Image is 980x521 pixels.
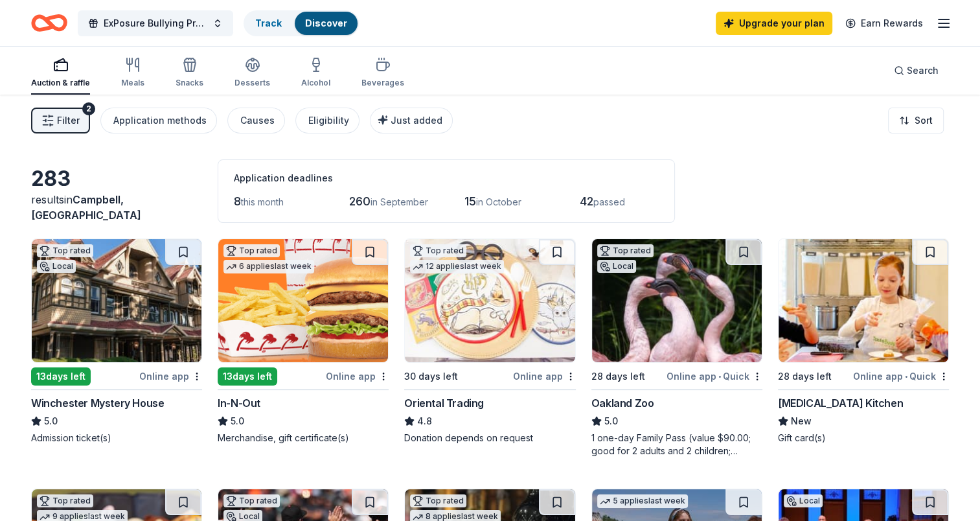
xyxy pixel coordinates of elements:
span: Sort [915,113,933,128]
div: Top rated [410,244,466,257]
div: Local [784,494,823,507]
div: 5 applies last week [597,494,688,508]
a: Track [255,17,282,29]
div: 12 applies last week [410,260,504,273]
img: Image for In-N-Out [218,239,388,362]
img: Image for Taste Buds Kitchen [779,239,948,362]
div: Top rated [37,494,93,507]
span: this month [241,196,284,207]
div: Desserts [234,78,270,88]
button: Auction & raffle [31,52,90,95]
img: Image for Winchester Mystery House [32,239,201,362]
div: 6 applies last week [223,260,314,273]
span: 4.8 [417,413,432,429]
button: Alcohol [301,52,330,95]
span: passed [593,196,625,207]
span: in September [370,196,428,207]
button: Eligibility [295,108,359,133]
button: Filter2 [31,108,90,133]
div: Online app Quick [853,368,949,384]
span: 5.0 [231,413,244,429]
span: 8 [234,194,241,208]
div: 283 [31,166,202,192]
div: Merchandise, gift certificate(s) [218,432,389,445]
div: Online app [326,368,389,384]
div: Eligibility [308,113,349,128]
div: 28 days left [778,369,832,384]
div: Online app [513,368,576,384]
div: 13 days left [31,367,91,386]
span: Search [907,63,939,78]
span: in October [476,196,521,207]
span: Campbell, [GEOGRAPHIC_DATA] [31,193,141,222]
div: Oriental Trading [404,395,484,411]
button: Snacks [176,52,203,95]
div: Online app Quick [667,368,762,384]
div: Auction & raffle [31,78,90,88]
div: Top rated [223,494,280,507]
button: Search [883,58,949,84]
img: Image for Oakland Zoo [592,239,762,362]
div: Application methods [113,113,207,128]
div: In-N-Out [218,395,260,411]
span: ExPosure Bullying Prevention Event - keep youth safe and stop bullies [DATE] [104,16,207,31]
button: Desserts [234,52,270,95]
div: 2 [82,102,95,115]
button: Just added [370,108,453,133]
span: 5.0 [604,413,618,429]
div: Beverages [361,78,404,88]
div: Top rated [37,244,93,257]
div: Application deadlines [234,170,659,186]
span: Just added [391,115,442,126]
a: Image for Oakland ZooTop ratedLocal28 days leftOnline app•QuickOakland Zoo5.01 one-day Family Pas... [591,238,762,457]
span: Filter [57,113,80,128]
div: Top rated [410,494,466,507]
div: Online app [139,368,202,384]
div: Donation depends on request [404,432,575,445]
span: • [905,371,907,382]
div: Alcohol [301,78,330,88]
div: Causes [240,113,275,128]
div: Gift card(s) [778,432,949,445]
div: 28 days left [591,369,645,384]
span: in [31,193,141,222]
button: Beverages [361,52,404,95]
div: Winchester Mystery House [31,395,164,411]
a: Upgrade your plan [716,12,832,35]
a: Image for Taste Buds Kitchen28 days leftOnline app•Quick[MEDICAL_DATA] KitchenNewGift card(s) [778,238,949,445]
div: Top rated [597,244,654,257]
span: 260 [349,194,370,208]
div: 30 days left [404,369,458,384]
div: [MEDICAL_DATA] Kitchen [778,395,903,411]
a: Earn Rewards [838,12,931,35]
span: New [791,413,812,429]
div: Top rated [223,244,280,257]
div: Admission ticket(s) [31,432,202,445]
div: Local [597,260,636,273]
span: 5.0 [44,413,58,429]
span: 15 [464,194,476,208]
span: • [718,371,721,382]
a: Home [31,8,67,38]
a: Image for Winchester Mystery HouseTop ratedLocal13days leftOnline appWinchester Mystery House5.0A... [31,238,202,445]
button: Application methods [100,108,217,133]
div: Snacks [176,78,203,88]
a: Discover [305,17,347,29]
div: Oakland Zoo [591,395,654,411]
div: results [31,192,202,223]
a: Image for In-N-OutTop rated6 applieslast week13days leftOnline appIn-N-Out5.0Merchandise, gift ce... [218,238,389,445]
img: Image for Oriental Trading [405,239,575,362]
span: 42 [580,194,593,208]
a: Image for Oriental TradingTop rated12 applieslast week30 days leftOnline appOriental Trading4.8Do... [404,238,575,445]
button: Meals [121,52,144,95]
div: Local [37,260,76,273]
button: ExPosure Bullying Prevention Event - keep youth safe and stop bullies [DATE] [78,10,233,36]
div: 1 one-day Family Pass (value $90.00; good for 2 adults and 2 children; parking is included) [591,432,762,457]
div: 13 days left [218,367,277,386]
button: Causes [227,108,285,133]
button: TrackDiscover [244,10,359,36]
div: Meals [121,78,144,88]
button: Sort [888,108,944,133]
